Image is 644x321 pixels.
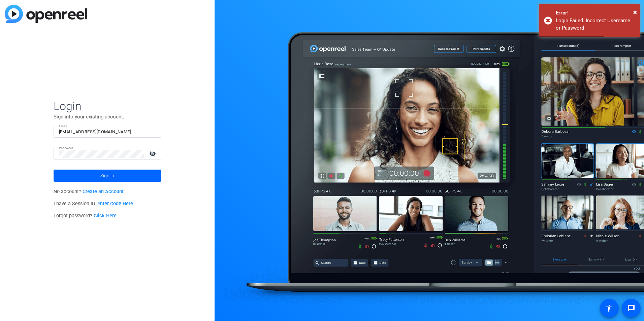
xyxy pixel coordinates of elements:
[5,5,87,23] img: blue-gradient.svg
[633,8,637,16] span: ×
[145,149,161,158] mat-icon: visibility_off
[100,167,114,184] span: Sign in
[83,189,124,194] a: Create an Account
[97,201,133,207] a: Enter Code Here
[556,17,635,32] div: Login Failed. Incorrect Username or Password
[59,146,73,150] mat-label: Password
[59,128,156,136] input: Enter Email Address
[633,7,637,17] button: Close
[556,9,635,17] div: Error!
[94,213,117,219] a: Click Here
[54,99,161,113] span: Login
[627,304,635,312] mat-icon: message
[54,170,161,182] button: Sign in
[54,201,133,207] span: I have a Session ID.
[605,304,613,312] mat-icon: accessibility
[54,189,124,194] span: No account?
[54,113,161,120] p: Sign into your existing account.
[59,124,67,128] mat-label: Email
[54,213,117,219] span: Forgot password?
